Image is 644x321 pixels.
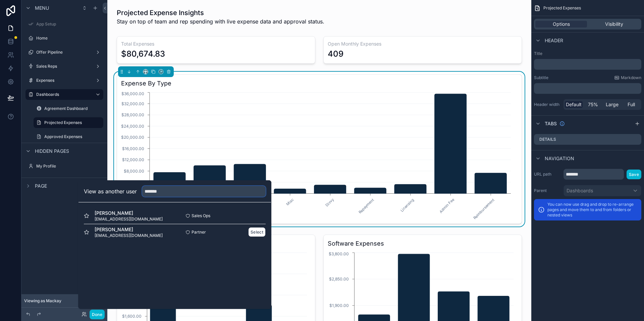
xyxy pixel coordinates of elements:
[121,112,144,117] tspan: $28,000.00
[36,50,93,55] label: Offer Pipeline
[34,131,103,142] a: Approved Expenses
[44,134,102,139] label: Approved Expenses
[614,75,641,80] a: Markdown
[563,185,641,196] button: Dashboards
[248,227,266,237] button: Select
[35,5,49,11] span: Menu
[25,89,103,100] a: Dashboards
[588,101,598,108] span: 75%
[25,61,103,72] a: Sales Reps
[84,187,137,195] h2: View as another user
[545,37,563,44] span: Header
[545,155,574,162] span: Navigation
[534,102,561,107] label: Header width
[547,202,637,218] p: You can now use drag and drop to re-arrange pages and move them to and from folders or nested views
[122,157,144,162] tspan: $12,000.00
[627,170,641,179] button: Save
[534,75,548,80] label: Subtitle
[124,169,144,174] tspan: $8,000.00
[34,103,103,114] a: Agreement Dashboard
[534,172,561,177] label: URL path
[325,197,335,207] text: Divvy
[534,51,641,56] label: Title
[192,230,206,235] span: Partner
[95,216,163,222] span: [EMAIL_ADDRESS][DOMAIN_NAME]
[121,91,144,96] tspan: $36,000.00
[438,197,455,214] text: Admin Fee
[567,187,593,194] span: Dashboards
[285,197,295,207] text: Misc
[122,146,144,151] tspan: $16,000.00
[34,117,103,128] a: Projected Expenses
[36,78,93,83] label: Expenses
[539,137,556,142] label: Details
[605,21,623,27] span: Visibility
[472,197,495,220] text: Reimbursement
[553,21,570,27] span: Options
[36,21,102,27] label: App Setup
[123,180,144,185] tspan: $4,000.00
[25,19,103,29] a: App Setup
[534,59,641,70] div: scrollable content
[545,120,557,127] span: Tabs
[36,164,102,169] label: My Profile
[399,197,415,213] text: Licensing
[534,188,561,193] label: Parent
[543,5,581,11] span: Projected Expenses
[25,161,103,172] a: My Profile
[95,233,163,238] span: [EMAIL_ADDRESS][DOMAIN_NAME]
[121,124,144,129] tspan: $24,000.00
[628,101,635,108] span: Full
[358,197,375,215] text: Repayment
[566,101,582,108] span: Default
[192,213,210,218] span: Sales Ops
[36,64,93,69] label: Sales Reps
[35,148,69,154] span: Hidden pages
[606,101,619,108] span: Large
[25,47,103,58] a: Offer Pipeline
[25,33,103,44] a: Home
[121,101,144,106] tspan: $32,000.00
[36,36,102,41] label: Home
[36,92,90,97] label: Dashboards
[95,210,163,216] span: [PERSON_NAME]
[95,226,163,233] span: [PERSON_NAME]
[621,75,641,80] span: Markdown
[35,183,47,189] span: Page
[24,298,61,304] span: Viewing as Mackay
[121,79,518,88] h3: Expense By Type
[534,83,641,94] div: scrollable content
[44,106,102,111] label: Agreement Dashboard
[121,91,518,219] div: chart
[25,75,103,86] a: Expenses
[121,135,144,140] tspan: $20,000.00
[44,120,99,125] label: Projected Expenses
[90,310,105,319] button: Done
